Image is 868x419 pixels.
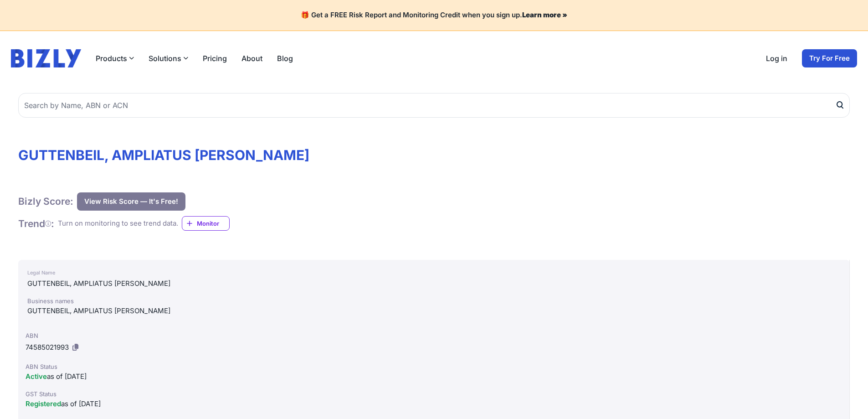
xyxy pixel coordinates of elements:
[11,11,857,20] h4: 🎁 Get a FREE Risk Report and Monitoring Credit when you sign up.
[766,53,787,64] a: Log in
[26,331,842,340] div: ABN
[27,305,840,316] div: GUTTENBEIL, AMPLIATUS [PERSON_NAME]
[18,147,850,163] h1: GUTTENBEIL, AMPLIATUS [PERSON_NAME]
[96,53,134,64] button: Products
[277,53,293,64] a: Blog
[18,217,54,230] h1: Trend :
[203,53,227,64] a: Pricing
[26,362,842,371] div: ABN Status
[26,372,47,381] span: Active
[26,398,842,409] div: as of [DATE]
[26,389,842,398] div: GST Status
[241,53,262,64] a: About
[77,192,185,211] button: View Risk Score — It's Free!
[197,219,229,228] span: Monitor
[26,371,842,382] div: as of [DATE]
[58,218,178,229] div: Turn on monitoring to see trend data.
[27,278,840,289] div: GUTTENBEIL, AMPLIATUS [PERSON_NAME]
[27,267,840,278] div: Legal Name
[149,53,188,64] button: Solutions
[27,296,840,305] div: Business names
[802,49,857,67] a: Try For Free
[18,93,850,118] input: Search by Name, ABN or ACN
[26,343,69,352] span: 74585021993
[18,195,73,207] h1: Bizly Score:
[26,399,61,408] span: Registered
[182,216,230,231] a: Monitor
[522,10,567,19] a: Learn more »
